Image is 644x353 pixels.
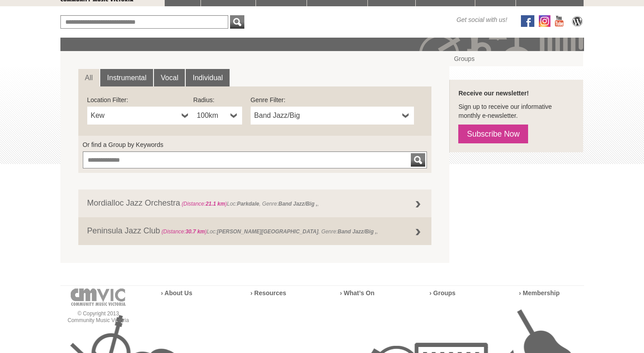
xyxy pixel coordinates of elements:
a: Subscribe Now [458,125,528,143]
span: Band Jazz/Big [254,110,399,121]
strong: Parkdale [237,201,260,207]
strong: Receive our newsletter! [458,90,529,97]
p: Sign up to receive our informative monthly e-newsletter. [458,102,574,120]
span: Loc: , Genre: , [160,228,378,235]
a: › What’s On [340,289,375,297]
label: Location Filter: [87,95,193,104]
a: › Groups [430,289,456,297]
a: › About Us [161,289,192,297]
a: Band Jazz/Big [251,107,414,125]
strong: Band Jazz/Big , [337,228,376,235]
a: Vocal [154,69,185,87]
span: Kew [91,110,178,121]
span: (Distance: ) [162,228,207,235]
strong: 30.7 km [185,228,205,235]
img: icon-instagram.png [539,15,550,27]
a: Kew [87,107,193,125]
a: Instrumental [100,69,153,87]
a: Peninsula Jazz Club (Distance:30.7 km)Loc:[PERSON_NAME][GEOGRAPHIC_DATA], Genre:Band Jazz/Big ,, [78,217,432,245]
label: Or find a Group by Keywords [83,140,427,149]
a: Individual [186,69,230,87]
p: © Copyright 2013 Community Music Victoria [60,310,136,324]
strong: 21.1 km [205,201,225,207]
a: › Membership [519,289,560,297]
span: Get social with us! [456,15,508,24]
strong: [PERSON_NAME][GEOGRAPHIC_DATA] [217,228,319,235]
a: All [78,69,100,87]
strong: Band Jazz/Big , [278,201,317,207]
span: 100km [197,110,227,121]
span: Loc: , Genre: , [180,201,319,207]
span: (Distance: ) [182,201,227,207]
a: 100km [193,107,242,125]
img: cmvic-logo-footer.png [71,288,126,306]
a: Groups [449,51,583,66]
a: Mordialloc Jazz Orchestra (Distance:21.1 km)Loc:Parkdale, Genre:Band Jazz/Big ,, [78,189,432,217]
label: Genre Filter: [251,95,414,104]
a: › Resources [251,289,286,297]
img: CMVic Blog [571,15,584,27]
label: Radius: [193,95,242,104]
